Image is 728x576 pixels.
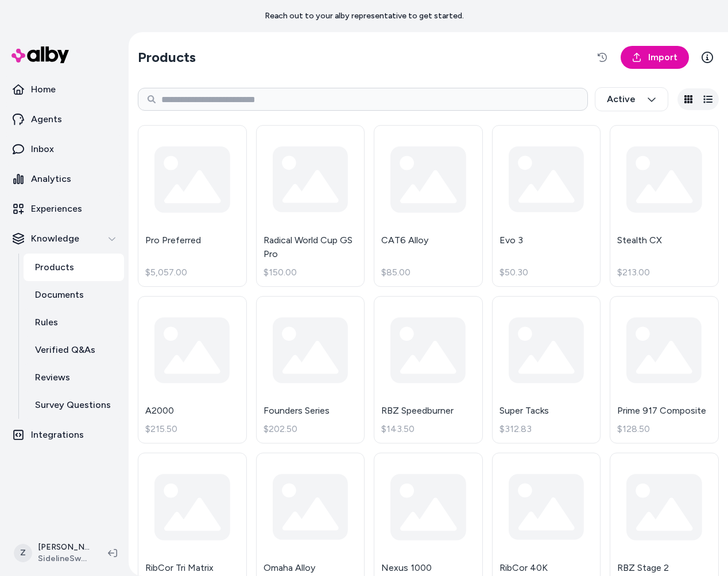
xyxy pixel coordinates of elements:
[374,125,483,287] a: CAT6 Alloy$85.00
[492,125,601,287] a: Evo 3$50.30
[31,112,62,126] p: Agents
[5,106,124,133] a: Agents
[138,48,196,67] h2: Products
[24,281,124,309] a: Documents
[256,125,365,287] a: Radical World Cup GS Pro$150.00
[7,535,99,571] button: Z[PERSON_NAME]SidelineSwap
[595,87,668,111] button: Active
[31,83,56,96] p: Home
[256,296,365,444] a: Founders Series$202.50
[35,343,95,357] p: Verified Q&As
[31,172,71,186] p: Analytics
[14,544,32,562] span: Z
[24,254,124,281] a: Products
[31,202,82,216] p: Experiences
[31,428,84,442] p: Integrations
[5,421,124,449] a: Integrations
[38,553,90,565] span: SidelineSwap
[24,364,124,391] a: Reviews
[5,135,124,163] a: Inbox
[610,296,719,444] a: Prime 917 Composite$128.50
[5,165,124,193] a: Analytics
[24,336,124,364] a: Verified Q&As
[138,125,247,287] a: Pro Preferred$5,057.00
[138,296,247,444] a: A2000$215.50
[31,232,79,246] p: Knowledge
[5,76,124,103] a: Home
[265,10,464,22] p: Reach out to your alby representative to get started.
[610,125,719,287] a: Stealth CX$213.00
[24,391,124,419] a: Survey Questions
[648,50,677,64] span: Import
[11,46,69,63] img: alby Logo
[38,542,90,553] p: [PERSON_NAME]
[35,260,74,274] p: Products
[621,46,689,69] a: Import
[31,142,54,156] p: Inbox
[492,296,601,444] a: Super Tacks$312.83
[374,296,483,444] a: RBZ Speedburner$143.50
[5,195,124,223] a: Experiences
[35,371,70,384] p: Reviews
[35,398,111,412] p: Survey Questions
[5,225,124,252] button: Knowledge
[35,316,58,329] p: Rules
[24,309,124,336] a: Rules
[35,288,84,302] p: Documents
